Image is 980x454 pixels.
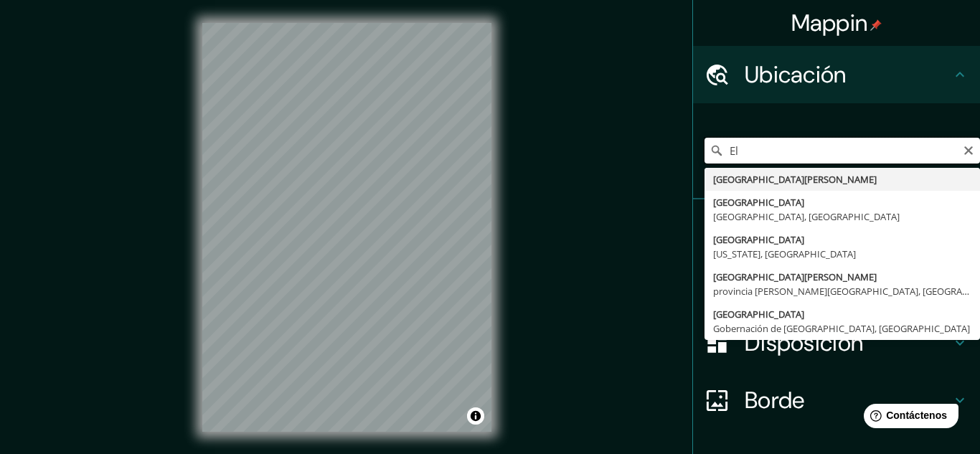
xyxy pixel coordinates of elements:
font: Ubicación [745,60,847,90]
div: Ubicación [693,46,980,103]
div: Estilo [693,257,980,314]
input: Elige tu ciudad o zona [705,138,980,164]
font: Borde [745,385,805,415]
font: [GEOGRAPHIC_DATA] [713,233,804,246]
button: Claro [963,143,974,156]
div: Borde [693,372,980,429]
div: Disposición [693,314,980,372]
img: pin-icon.png [870,19,882,31]
font: [GEOGRAPHIC_DATA][PERSON_NAME] [713,173,877,186]
font: Gobernación de [GEOGRAPHIC_DATA], [GEOGRAPHIC_DATA] [713,322,970,335]
button: Activar o desactivar atribución [467,407,484,425]
font: [GEOGRAPHIC_DATA] [713,308,804,321]
font: Mappin [791,8,868,38]
canvas: Mapa [202,23,491,432]
font: Disposición [745,328,863,358]
font: [GEOGRAPHIC_DATA], [GEOGRAPHIC_DATA] [713,210,900,223]
font: [GEOGRAPHIC_DATA] [713,196,804,209]
iframe: Lanzador de widgets de ayuda [852,398,964,438]
div: Patas [693,199,980,257]
font: [US_STATE], [GEOGRAPHIC_DATA] [713,247,856,260]
font: [GEOGRAPHIC_DATA][PERSON_NAME] [713,270,877,283]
